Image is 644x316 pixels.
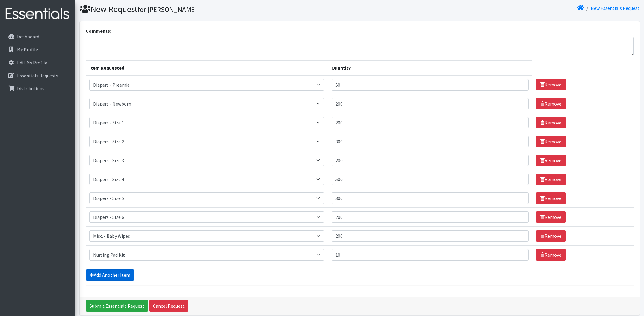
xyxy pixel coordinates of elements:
[2,4,72,24] img: HumanEssentials
[137,5,197,14] small: for [PERSON_NAME]
[17,73,58,79] p: Essentials Requests
[2,31,72,43] a: Dashboard
[149,300,188,312] a: Cancel Request
[2,43,72,55] a: My Profile
[17,85,44,91] p: Distributions
[80,4,357,14] h1: New Request
[17,46,38,52] p: My Profile
[591,5,640,11] a: New Essentials Request
[2,82,72,94] a: Distributions
[536,155,566,166] a: Remove
[86,300,148,312] input: Submit Essentials Request
[328,60,532,75] th: Quantity
[17,60,47,66] p: Edit My Profile
[86,27,111,34] label: Comments:
[536,230,566,242] a: Remove
[536,136,566,147] a: Remove
[17,34,39,40] p: Dashboard
[536,174,566,185] a: Remove
[2,70,72,82] a: Essentials Requests
[536,79,566,90] a: Remove
[536,249,566,261] a: Remove
[536,192,566,204] a: Remove
[86,269,134,281] a: Add Another Item
[536,211,566,223] a: Remove
[536,117,566,128] a: Remove
[86,60,328,75] th: Item Requested
[536,98,566,109] a: Remove
[2,57,72,69] a: Edit My Profile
